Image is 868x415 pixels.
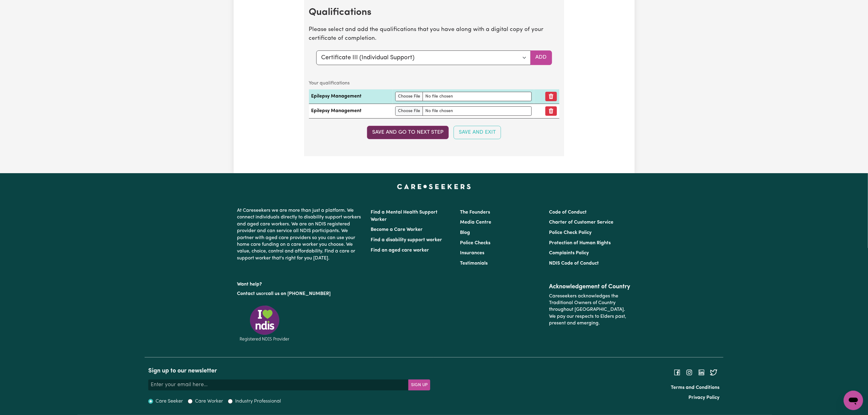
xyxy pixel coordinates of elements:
[530,50,552,65] button: Add selected qualification
[460,261,488,266] a: Testimonials
[549,241,611,245] a: Protection of Human Rights
[148,367,430,375] h2: Sign up to our newsletter
[237,304,292,342] img: Registered NDIS provider
[371,227,423,232] a: Become a Care Worker
[674,370,681,375] a: Follow Careseekers on Facebook
[148,379,409,390] input: Enter your email here...
[549,220,613,225] a: Charter of Customer Service
[237,288,364,300] p: or
[309,89,393,104] td: Epilepsy Management
[156,398,183,405] label: Care Seeker
[549,230,592,235] a: Police Check Policy
[309,26,559,43] p: Please select and add the qualifications that you have along with a digital copy of your certific...
[371,210,438,222] a: Find a Mental Health Support Worker
[545,92,557,101] button: Remove qualification
[454,126,501,139] button: Save and Exit
[549,261,599,266] a: NDIS Code of Conduct
[235,398,281,405] label: Industry Professional
[309,7,559,18] h2: Qualifications
[844,391,863,410] iframe: Button to launch messaging window, conversation in progress
[460,220,491,225] a: Media Centre
[549,210,587,215] a: Code of Conduct
[686,370,693,375] a: Follow Careseekers on Instagram
[367,126,449,139] button: Save and go to next step
[460,241,490,245] a: Police Checks
[549,290,631,329] p: Careseekers acknowledges the Traditional Owners of Country throughout [GEOGRAPHIC_DATA]. We pay o...
[408,379,430,390] button: Subscribe
[237,205,364,264] p: At Careseekers we are more than just a platform. We connect individuals directly to disability su...
[371,238,442,242] a: Find a disability support worker
[710,370,717,375] a: Follow Careseekers on Twitter
[460,251,484,256] a: Insurances
[698,370,705,375] a: Follow Careseekers on LinkedIn
[237,291,261,296] a: Contact us
[549,283,631,290] h2: Acknowledgement of Country
[689,395,720,400] a: Privacy Policy
[549,251,589,256] a: Complaints Policy
[545,106,557,116] button: Remove qualification
[671,385,720,390] a: Terms and Conditions
[237,279,364,288] p: Want help?
[309,77,559,89] caption: Your qualifications
[195,398,223,405] label: Care Worker
[397,184,471,189] a: Careseekers home page
[266,291,331,296] a: call us on [PHONE_NUMBER]
[309,104,393,118] td: Epilepsy Management
[371,248,429,253] a: Find an aged care worker
[460,230,470,235] a: Blog
[460,210,490,215] a: The Founders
